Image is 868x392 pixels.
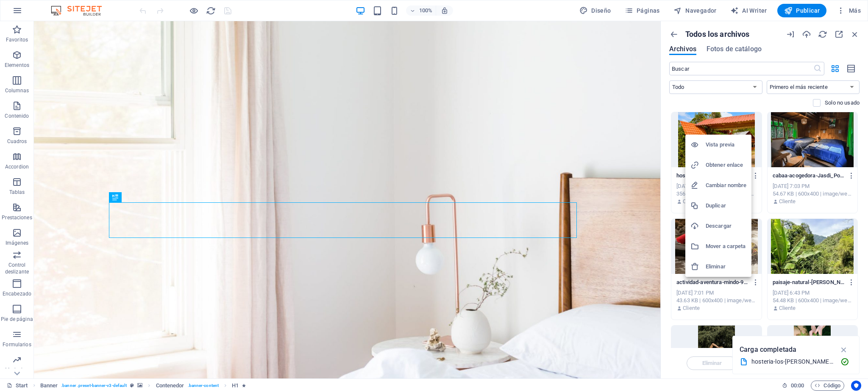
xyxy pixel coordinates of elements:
[706,201,746,211] h6: Duplicar
[706,221,746,231] h6: Descargar
[706,262,746,272] h6: Eliminar
[706,160,746,170] h6: Obtener enlace
[706,140,746,150] h6: Vista previa
[706,180,746,190] h6: Cambiar nombre
[706,241,746,251] h6: Mover a carpeta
